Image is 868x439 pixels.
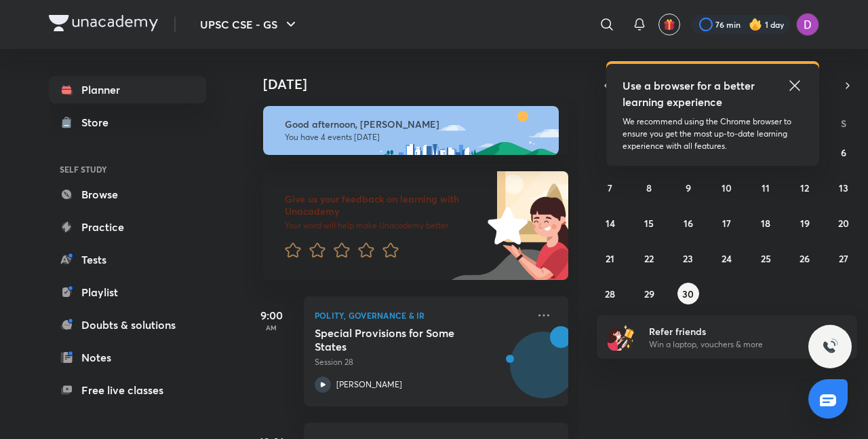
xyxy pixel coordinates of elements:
h5: Use a browser for a better learning experience [623,77,757,110]
abbr: September 8, 2025 [646,181,652,194]
p: Session 28 [315,356,528,368]
p: Your word will help make Unacademy better [285,220,483,231]
button: September 18, 2025 [755,212,776,234]
abbr: September 19, 2025 [800,217,810,230]
button: September 28, 2025 [599,283,621,304]
button: September 6, 2025 [833,141,854,163]
button: September 7, 2025 [599,177,621,198]
button: September 30, 2025 [677,283,699,304]
button: September 11, 2025 [755,177,776,198]
button: September 8, 2025 [638,177,660,198]
button: September 10, 2025 [716,177,738,198]
h6: SELF STUDY [49,158,206,181]
button: September 9, 2025 [677,177,699,198]
button: September 20, 2025 [833,212,854,234]
div: Store [81,114,117,130]
h6: Good afternoon, [PERSON_NAME] [285,118,547,130]
img: ttu [822,338,838,355]
img: avatar [663,18,675,31]
img: Deepti Yadav [796,13,819,36]
button: avatar [658,14,680,35]
p: Win a laptop, vouchers & more [649,338,816,351]
abbr: September 15, 2025 [644,217,654,230]
button: September 22, 2025 [638,247,660,269]
abbr: September 11, 2025 [762,181,770,194]
img: Company Logo [49,15,158,31]
a: Browse [49,181,206,208]
img: streak [749,18,762,31]
button: September 25, 2025 [755,247,776,269]
abbr: September 13, 2025 [839,181,848,194]
abbr: September 20, 2025 [838,217,849,230]
abbr: September 23, 2025 [683,252,693,265]
button: September 13, 2025 [833,177,854,198]
abbr: September 14, 2025 [606,217,615,230]
p: AM [244,323,298,332]
abbr: September 29, 2025 [644,287,654,300]
a: Playlist [49,279,206,306]
abbr: September 7, 2025 [608,181,612,194]
button: UPSC CSE - GS [192,11,307,38]
button: September 12, 2025 [794,177,816,198]
button: September 29, 2025 [638,283,660,304]
abbr: September 12, 2025 [800,181,809,194]
h5: 9:00 [244,307,298,323]
img: referral [608,323,635,351]
a: Company Logo [49,15,158,35]
a: Practice [49,213,206,241]
abbr: September 17, 2025 [722,217,731,230]
img: feedback_image [441,171,568,280]
a: Free live classes [49,376,206,404]
abbr: September 30, 2025 [682,287,694,300]
abbr: September 21, 2025 [606,252,614,265]
button: September 19, 2025 [794,212,816,234]
p: Polity, Governance & IR [315,307,528,323]
abbr: September 22, 2025 [644,252,654,265]
button: September 27, 2025 [833,247,854,269]
button: September 21, 2025 [599,247,621,269]
abbr: September 10, 2025 [722,181,732,194]
h6: Refer friends [649,324,816,338]
abbr: September 27, 2025 [839,252,848,265]
img: unacademy [494,326,568,420]
h5: Special Provisions for Some States [315,326,484,353]
button: September 17, 2025 [716,212,738,234]
abbr: September 16, 2025 [684,217,693,230]
p: You have 4 events [DATE] [285,132,547,143]
button: September 16, 2025 [677,212,699,234]
a: Tests [49,246,206,273]
button: September 24, 2025 [716,247,738,269]
a: Planner [49,76,206,103]
abbr: September 18, 2025 [761,217,770,230]
a: Doubts & solutions [49,311,206,338]
h6: Give us your feedback on learning with Unacademy [285,193,483,217]
abbr: September 24, 2025 [722,252,732,265]
button: September 15, 2025 [638,212,660,234]
abbr: September 6, 2025 [841,146,846,159]
button: September 26, 2025 [794,247,816,269]
abbr: September 28, 2025 [605,287,615,300]
button: September 23, 2025 [677,247,699,269]
p: [PERSON_NAME] [336,379,402,391]
h4: [DATE] [263,76,582,92]
abbr: September 25, 2025 [761,252,771,265]
abbr: September 26, 2025 [800,252,810,265]
button: September 14, 2025 [599,212,621,234]
p: We recommend using the Chrome browser to ensure you get the most up-to-date learning experience w... [623,116,803,152]
a: Store [49,109,206,136]
abbr: Saturday [841,117,846,130]
abbr: September 9, 2025 [686,181,691,194]
a: Notes [49,344,206,371]
img: afternoon [263,106,559,155]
